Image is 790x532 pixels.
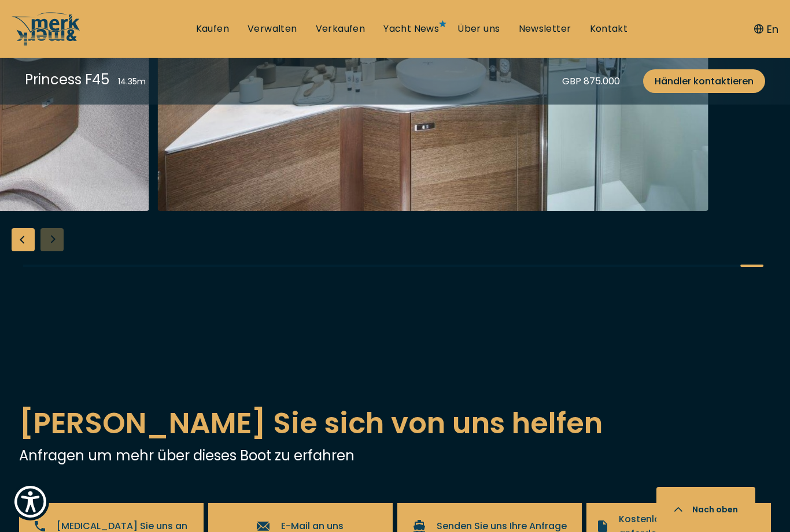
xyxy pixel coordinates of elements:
[19,445,771,466] p: Anfragen um mehr über dieses Boot zu erfahren
[196,23,229,35] a: Kaufen
[754,21,778,37] button: En
[656,487,755,532] button: Nach oben
[643,69,765,93] a: Händler kontaktieren
[248,23,297,35] a: Verwalten
[12,483,49,520] button: Show Accessibility Preferences
[590,23,628,35] a: Kontakt
[655,74,754,88] span: Händler kontaktieren
[19,401,771,445] h2: [PERSON_NAME] Sie sich von uns helfen
[12,228,35,251] div: Previous slide
[519,23,571,35] a: Newsletter
[383,23,439,35] a: Yacht News
[562,74,620,88] div: GBP 875.000
[118,76,146,88] div: 14.35 m
[316,23,366,35] a: Verkaufen
[25,69,109,90] div: Princess F45
[457,23,500,35] a: Über uns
